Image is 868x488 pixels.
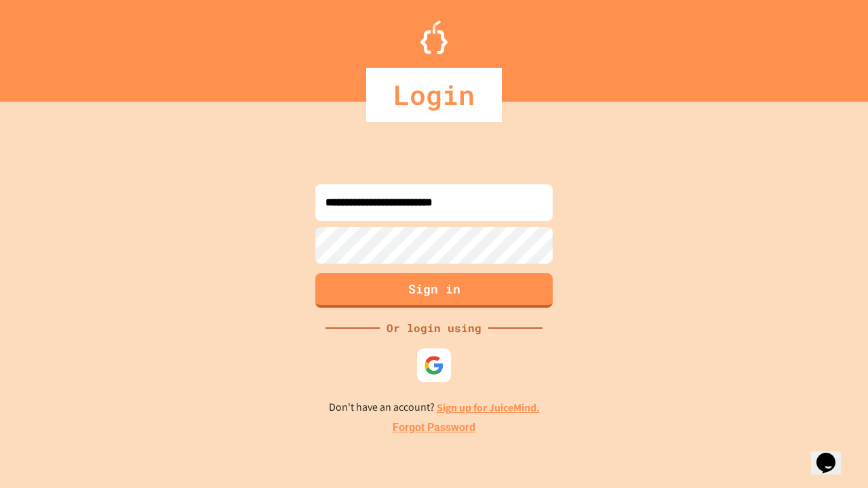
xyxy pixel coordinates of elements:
iframe: chat widget [811,434,854,474]
div: Or login using [380,320,488,336]
a: Sign up for JuiceMind. [437,401,540,415]
img: Logo.svg [420,20,448,54]
img: google-icon.svg [424,355,444,375]
button: Sign in [315,273,553,308]
a: Forgot Password [393,420,475,436]
div: Login [366,68,502,122]
p: Don't have an account? [329,399,540,416]
iframe: chat widget [755,375,854,432]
